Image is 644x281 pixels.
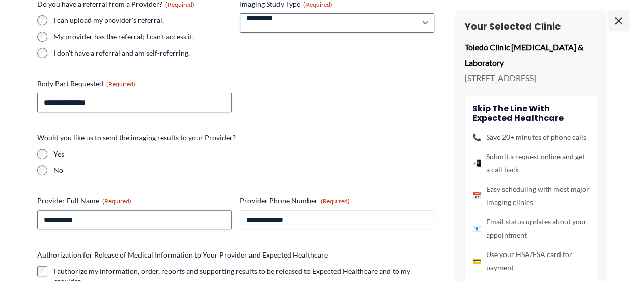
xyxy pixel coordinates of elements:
h3: Your Selected Clinic [465,20,597,32]
span: (Required) [106,80,135,88]
p: Toledo Clinic [MEDICAL_DATA] & Laboratory [465,40,597,70]
label: My provider has the referral; I can't access it. [53,32,232,42]
li: Email status updates about your appointment [472,215,590,242]
label: I don't have a referral and am self-referring. [53,48,232,58]
span: (Required) [303,1,332,8]
span: 💳 [472,254,481,268]
legend: Would you like us to send the imaging results to your Provider? [37,133,236,143]
span: (Required) [102,197,131,205]
span: (Required) [321,197,350,205]
span: (Required) [165,1,194,8]
label: Yes [53,149,434,159]
label: No [53,165,434,175]
li: Use your HSA/FSA card for payment [472,248,590,274]
li: Submit a request online and get a call back [472,150,590,176]
span: × [608,10,629,31]
h4: Skip the line with Expected Healthcare [472,104,590,123]
legend: Authorization for Release of Medical Information to Your Provider and Expected Healthcare [37,250,328,260]
p: [STREET_ADDRESS] [465,70,597,86]
span: 📅 [472,189,481,202]
label: Provider Full Name [37,196,232,206]
span: 📧 [472,222,481,235]
li: Easy scheduling with most major imaging clinics [472,183,590,209]
label: I can upload my provider's referral. [53,15,232,25]
span: 📞 [472,131,481,144]
label: Body Part Requested [37,79,232,89]
label: Provider Phone Number [240,196,434,206]
span: 📲 [472,157,481,170]
li: Save 20+ minutes of phone calls [472,131,590,144]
